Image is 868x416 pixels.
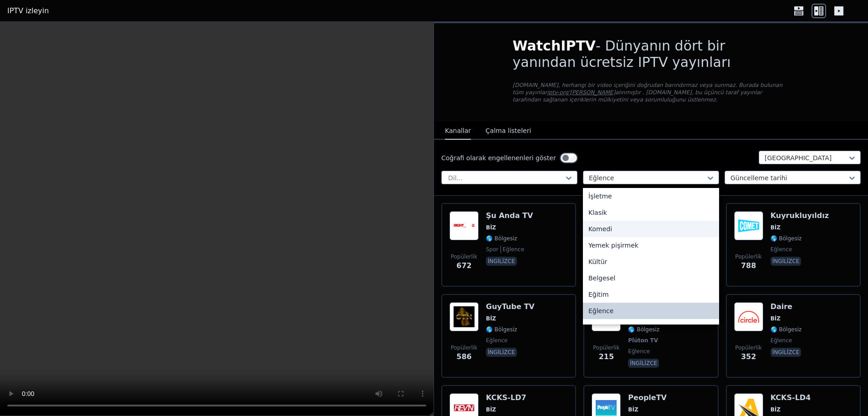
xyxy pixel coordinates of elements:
font: BİZ [486,224,496,231]
font: Popülerlik [735,254,762,260]
font: 672 [456,261,471,270]
a: iptv-org'[PERSON_NAME] [547,89,615,96]
button: Kanallar [445,122,471,140]
font: 🌎 Bölgesiz [486,326,517,333]
font: eğlence [503,246,525,253]
font: eğlence [771,337,792,344]
font: IPTV izleyin [7,6,49,15]
font: Plüton TV [628,337,658,344]
font: Daire [771,302,792,311]
font: Kuyrukluyıldız [771,211,829,220]
font: Yemek pişirmek [588,242,638,249]
font: BİZ [771,406,781,413]
font: 🌎 Bölgesiz [771,326,802,333]
font: ingilizce [488,349,515,355]
font: BİZ [486,406,496,413]
font: 352 [741,352,756,361]
font: BİZ [771,224,781,231]
font: - Dünyanın dört bir yanından ücretsiz IPTV yayınları [513,38,731,70]
font: Popülerlik [735,345,762,351]
font: spor [486,246,499,253]
img: Circle [734,302,763,331]
font: ingilizce [772,258,800,264]
font: KCKS-LD7 [486,393,526,402]
font: Kültür [588,258,607,265]
font: Popülerlik [593,345,620,351]
font: Belgesel [588,274,615,282]
font: BİZ [628,406,638,413]
img: Comet [734,211,763,240]
font: alınmıştır . [DOMAIN_NAME], bu üçüncü taraf yayınlar tarafından sağlanan içeriklerin mülkiyetini ... [513,89,762,103]
font: PeopleTV [628,393,667,402]
font: Aile [588,324,600,331]
font: 🌎 Bölgesiz [486,235,517,242]
font: ingilizce [488,258,515,264]
font: GuyTube TV [486,302,535,311]
font: 215 [599,352,614,361]
font: BİZ [771,315,781,322]
button: Çalma listeleri [485,122,531,140]
font: [DOMAIN_NAME], herhangi bir video içeriğini doğrudan barındırmaz veya sunmaz. Burada bulunan tüm ... [513,82,783,96]
font: eğlence [486,337,508,344]
font: BİZ [486,315,496,322]
img: Right Now TV [449,211,479,240]
font: eğlence [628,348,650,355]
font: 🌎 Bölgesiz [628,326,659,333]
font: 788 [741,261,756,270]
font: Klasik [588,209,607,216]
font: 🌎 Bölgesiz [771,235,802,242]
font: 586 [456,352,471,361]
font: WatchIPTV [513,38,596,54]
font: KCKS-LD4 [771,393,811,402]
font: Şu Anda TV [486,211,533,220]
img: GuyTube TV [449,302,479,331]
font: ingilizce [772,349,800,355]
font: Coğrafi olarak engellenenleri göster [441,154,556,162]
a: IPTV izleyin [7,5,49,16]
font: Eğlence [588,307,613,315]
font: Kanallar [445,127,471,134]
font: eğlence [771,246,792,253]
font: Komedi [588,225,612,233]
font: Eğitim [588,291,609,298]
font: İşletme [588,193,612,200]
font: Çalma listeleri [485,127,531,134]
font: ingilizce [630,360,657,366]
font: Popülerlik [451,345,478,351]
font: Popülerlik [451,254,478,260]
